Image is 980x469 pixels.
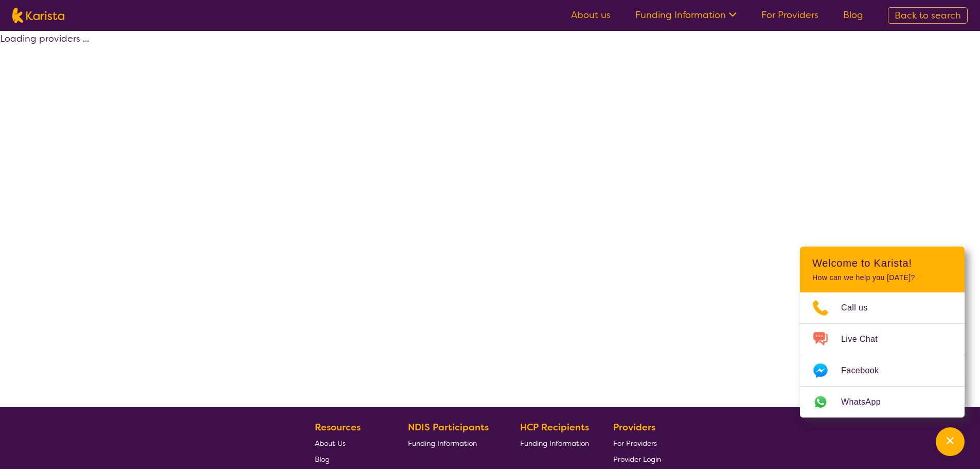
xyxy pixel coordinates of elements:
[841,332,890,347] span: Live Chat
[315,451,384,467] a: Blog
[315,435,384,451] a: About Us
[408,439,477,448] span: Funding Information
[12,8,64,23] img: Karista logo
[315,455,330,464] span: Blog
[800,247,965,418] div: Channel Menu
[613,439,657,448] span: For Providers
[635,9,737,21] a: Funding Information
[315,421,361,433] b: Resources
[408,435,496,451] a: Funding Information
[800,387,965,418] a: Web link opens in a new tab.
[843,9,863,21] a: Blog
[895,9,961,22] span: Back to search
[571,9,611,21] a: About us
[888,7,968,24] a: Back to search
[520,435,589,451] a: Funding Information
[812,257,952,269] h2: Welcome to Karista!
[408,421,489,433] b: NDIS Participants
[812,273,952,282] p: How can we help you [DATE]?
[841,300,880,316] span: Call us
[520,421,589,433] b: HCP Recipients
[613,435,661,451] a: For Providers
[613,455,661,464] span: Provider Login
[613,451,661,467] a: Provider Login
[520,439,589,448] span: Funding Information
[800,292,965,418] ul: Choose channel
[936,427,965,456] button: Channel Menu
[761,9,818,21] a: For Providers
[841,394,893,410] span: WhatsApp
[613,421,655,433] b: Providers
[841,363,891,378] span: Facebook
[315,439,346,448] span: About Us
